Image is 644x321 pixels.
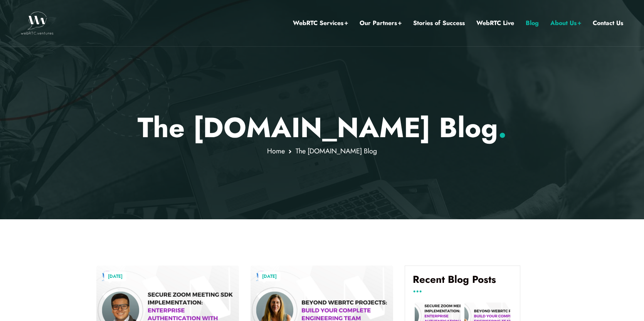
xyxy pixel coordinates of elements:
[96,111,548,144] p: The [DOMAIN_NAME] Blog
[526,18,539,28] a: Blog
[498,108,507,148] span: .
[550,18,581,28] a: About Us
[413,274,512,291] h4: Recent Blog Posts
[293,18,348,28] a: WebRTC Services
[104,271,126,281] a: [DATE]
[360,18,402,28] a: Our Partners
[476,18,514,28] a: WebRTC Live
[413,18,465,28] a: Stories of Success
[21,12,54,35] img: WebRTC.ventures
[258,271,281,281] a: [DATE]
[267,146,285,156] a: Home
[296,146,377,156] span: The [DOMAIN_NAME] Blog
[593,18,623,28] a: Contact Us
